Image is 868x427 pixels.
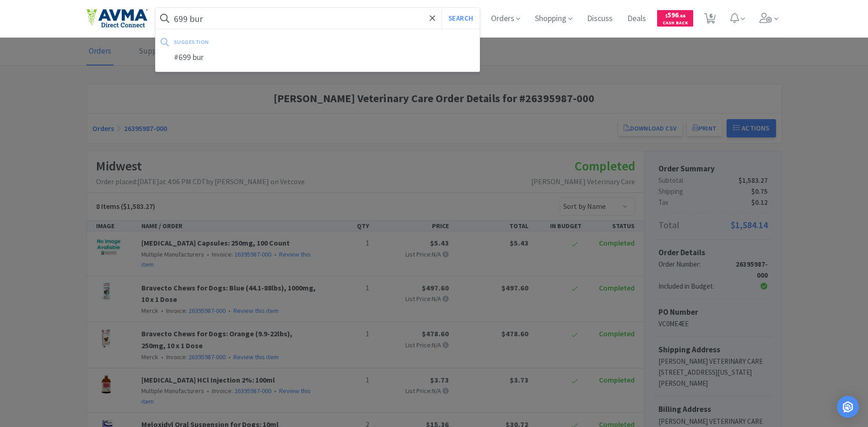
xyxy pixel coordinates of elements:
span: 596 [665,11,685,19]
a: $596.66Cash Back [657,6,693,31]
span: $ [665,13,668,19]
div: suggestion [174,35,342,49]
a: 6 [701,16,719,24]
a: Discuss [583,15,616,23]
img: e4e33dab9f054f5782a47901c742baa9_102.png [86,9,148,28]
span: Cash Back [663,21,688,27]
div: #699 bur [156,49,480,66]
div: Open Intercom Messenger [837,396,859,418]
button: Search [442,8,480,29]
span: . 66 [679,13,685,19]
a: Deals [624,15,650,23]
input: Search by item, sku, manufacturer, ingredient, size... [156,8,480,29]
